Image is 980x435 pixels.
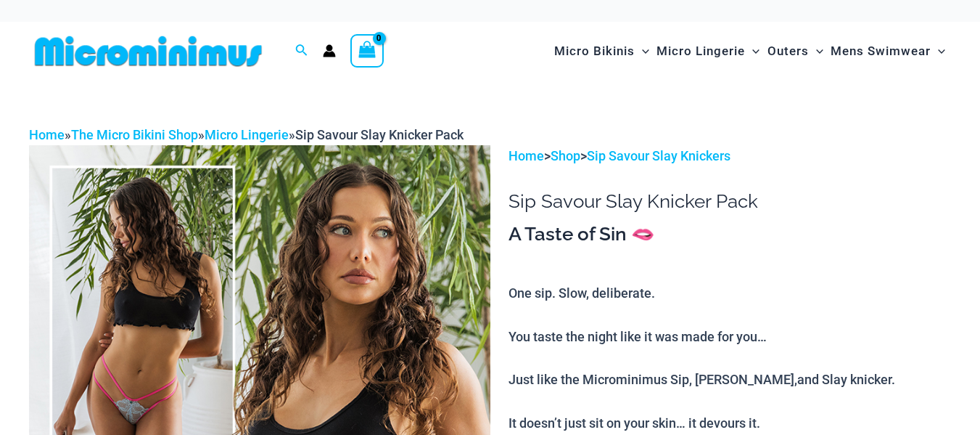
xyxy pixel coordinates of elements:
[931,33,945,70] span: Menu Toggle
[767,33,809,70] span: Outers
[29,127,464,142] span: » » »
[831,33,931,70] span: Mens Swimwear
[29,35,268,68] img: MM SHOP LOGO FLAT
[29,127,65,142] a: Home
[508,145,951,167] p: > >
[350,34,384,68] a: View Shopping Cart, empty
[551,148,580,163] a: Shop
[809,33,823,70] span: Menu Toggle
[508,148,544,163] a: Home
[295,127,464,142] span: Sip Savour Slay Knicker Pack
[764,29,827,73] a: OutersMenu ToggleMenu Toggle
[71,127,198,142] a: The Micro Bikini Shop
[508,190,951,213] h1: Sip Savour Slay Knicker Pack
[653,29,763,73] a: Micro LingerieMenu ToggleMenu Toggle
[295,42,308,60] a: Search icon link
[635,33,649,70] span: Menu Toggle
[827,29,949,73] a: Mens SwimwearMenu ToggleMenu Toggle
[745,33,759,70] span: Menu Toggle
[656,33,745,70] span: Micro Lingerie
[551,29,653,73] a: Micro BikinisMenu ToggleMenu Toggle
[587,148,730,163] a: Sip Savour Slay Knickers
[554,33,635,70] span: Micro Bikinis
[323,44,336,57] a: Account icon link
[548,27,951,76] nav: Site Navigation
[508,222,951,247] h3: A Taste of Sin 🫦
[205,127,289,142] a: Micro Lingerie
